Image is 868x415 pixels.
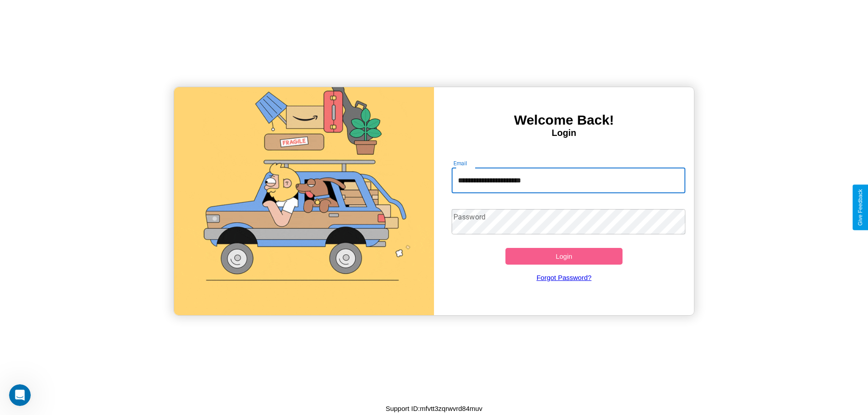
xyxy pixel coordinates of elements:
div: Give Feedback [857,189,863,226]
button: Login [505,248,623,265]
label: Email [453,159,467,167]
h4: Login [434,128,694,138]
p: Support ID: mfvtt3zqrwvrd84muv [386,402,482,415]
iframe: Intercom live chat [9,384,31,406]
h3: Welcome Back! [434,112,694,128]
a: Forgot Password? [447,265,681,290]
img: gif [174,87,434,315]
